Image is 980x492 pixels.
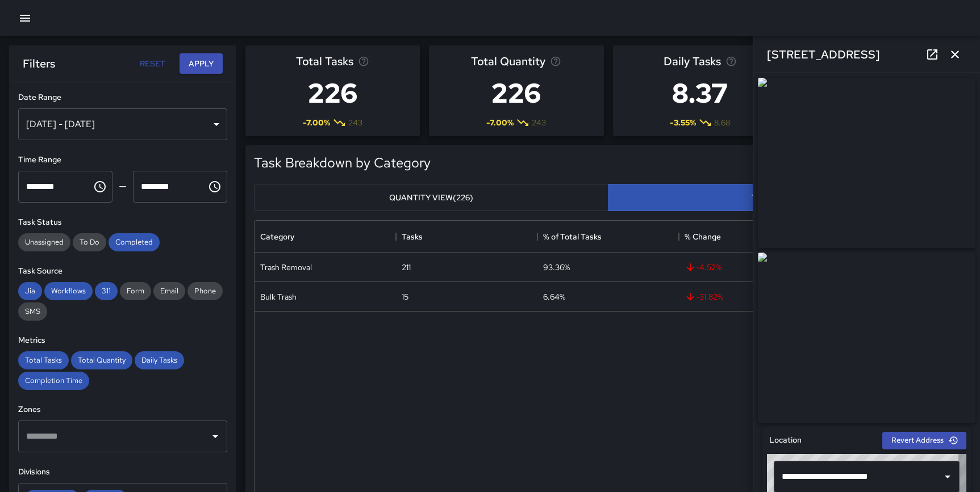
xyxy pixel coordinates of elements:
[255,221,396,253] div: Category
[73,237,106,247] span: To Do
[260,291,297,302] div: Bulk Trash
[18,154,227,166] h6: Time Range
[120,286,151,296] span: Form
[187,282,223,300] div: Phone
[187,286,223,296] span: Phone
[550,56,561,67] svg: Total task quantity in the selected period, compared to the previous period.
[95,282,118,300] div: 311
[18,334,227,347] h6: Metrics
[254,154,431,172] h5: Task Breakdown by Category
[537,221,679,253] div: % of Total Tasks
[664,70,737,116] h3: 8.37
[260,262,312,273] div: Trash Removal
[358,56,369,67] svg: Total number of tasks in the selected period, compared to the previous period.
[396,221,537,253] div: Tasks
[153,286,185,296] span: Email
[486,117,514,128] span: -7.00 %
[18,265,227,277] h6: Task Source
[296,70,369,116] h3: 226
[402,221,423,253] div: Tasks
[18,376,89,385] span: Completion Time
[44,282,93,300] div: Workflows
[679,221,820,253] div: % Change
[543,291,565,302] div: 6.64%
[18,216,227,229] h6: Task Status
[685,291,723,302] span: -31.82 %
[71,351,132,369] div: Total Quantity
[670,117,696,128] span: -3.55 %
[109,237,160,247] span: Completed
[254,184,608,212] button: Quantity View(226)
[543,262,570,273] div: 93.36%
[402,262,411,273] div: 211
[18,466,227,478] h6: Divisions
[714,117,730,128] span: 8.68
[89,175,111,198] button: Choose time, selected time is 12:00 AM
[18,91,227,104] h6: Date Range
[608,184,962,212] button: Tasks View(226)
[73,233,106,251] div: To Do
[303,117,330,128] span: -7.00 %
[71,355,132,365] span: Total Quantity
[471,70,561,116] h3: 226
[532,117,546,128] span: 243
[23,54,55,73] h6: Filters
[18,286,42,296] span: Jia
[260,221,294,253] div: Category
[135,351,184,369] div: Daily Tasks
[348,117,362,128] span: 243
[18,282,42,300] div: Jia
[664,52,721,70] span: Daily Tasks
[95,286,118,296] span: 311
[18,302,47,321] div: SMS
[18,351,69,369] div: Total Tasks
[207,428,223,444] button: Open
[685,221,721,253] div: % Change
[203,175,226,198] button: Choose time, selected time is 11:59 PM
[135,355,184,365] span: Daily Tasks
[543,221,602,253] div: % of Total Tasks
[120,282,151,300] div: Form
[685,262,722,273] span: -4.52 %
[18,355,69,365] span: Total Tasks
[402,291,408,302] div: 15
[18,372,89,390] div: Completion Time
[109,233,160,251] div: Completed
[18,233,70,251] div: Unassigned
[153,282,185,300] div: Email
[134,53,170,74] button: Reset
[18,306,47,316] span: SMS
[180,53,223,74] button: Apply
[296,52,353,70] span: Total Tasks
[18,237,70,247] span: Unassigned
[44,286,93,296] span: Workflows
[725,56,737,67] svg: Average number of tasks per day in the selected period, compared to the previous period.
[471,52,545,70] span: Total Quantity
[18,403,227,416] h6: Zones
[18,108,227,140] div: [DATE] - [DATE]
